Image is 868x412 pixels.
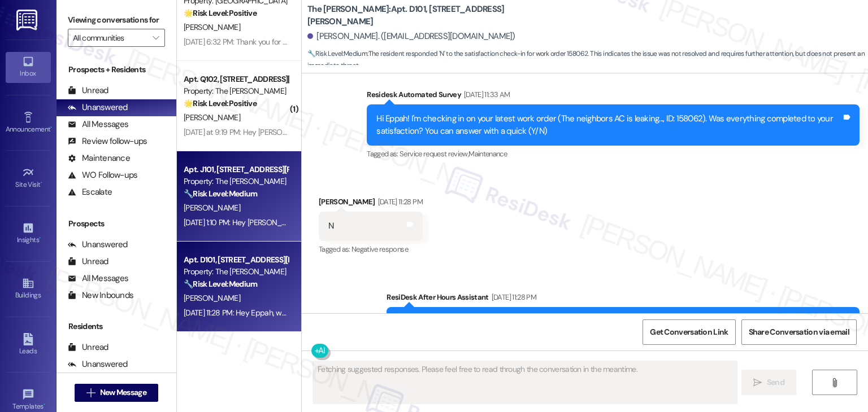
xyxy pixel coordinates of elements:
span: New Message [100,387,146,398]
strong: 🔧 Risk Level: Medium [184,189,257,199]
div: Tagged as: [319,241,423,257]
span: : The resident responded 'N' to the satisfaction check-in for work order 158062. This indicates t... [307,48,868,72]
button: Share Conversation via email [741,319,857,345]
a: Leads [6,330,51,360]
div: All Messages [68,119,128,130]
div: N [328,220,333,232]
div: Property: The [PERSON_NAME] [184,266,288,278]
span: [PERSON_NAME] [184,293,240,303]
div: New Inbounds [68,290,133,301]
button: New Message [75,384,158,402]
span: Negative response [351,244,408,254]
div: [DATE] 1:10 PM: Hey [PERSON_NAME], we appreciate your text! We'll be back at 11AM to help you out... [184,217,679,227]
span: Send [767,376,784,388]
div: Prospects [57,218,176,230]
i:  [153,33,159,42]
label: Viewing conversations for [68,11,165,29]
strong: 🌟 Risk Level: Positive [184,98,257,108]
strong: 🌟 Risk Level: Positive [184,8,257,18]
div: Tagged as: [367,146,860,162]
div: Unanswered [68,102,128,113]
span: [PERSON_NAME] [184,112,240,122]
div: All Messages [68,273,128,284]
div: Unread [68,341,108,353]
strong: 🔧 Risk Level: Medium [307,49,367,58]
div: Property: The [PERSON_NAME] [184,85,288,97]
div: Unread [68,85,108,97]
span: • [39,234,41,242]
a: Buildings [6,274,51,304]
div: Apt. D101, [STREET_ADDRESS][PERSON_NAME] [184,254,288,266]
i:  [753,378,762,387]
b: The [PERSON_NAME]: Apt. D101, [STREET_ADDRESS][PERSON_NAME] [307,3,533,28]
div: [DATE] 6:32 PM: Thank you for your message. Our offices are currently closed, but we will contact... [184,37,868,47]
div: Review follow-ups [68,135,147,147]
i:  [830,378,839,387]
button: Send [741,370,796,395]
span: • [41,179,42,187]
span: Maintenance [468,149,507,159]
span: Get Conversation Link [650,326,728,338]
span: Share Conversation via email [749,326,849,338]
div: Maintenance [68,152,130,164]
div: [DATE] 11:28 PM [489,291,536,303]
span: • [50,124,52,132]
div: Unread [68,256,108,268]
div: [PERSON_NAME]. ([EMAIL_ADDRESS][DOMAIN_NAME]) [307,30,515,42]
textarea: Fetching suggested responses. Please feel free to read through the conversation in the meantime. [313,361,736,404]
div: WO Follow-ups [68,169,137,181]
div: [DATE] 11:33 AM [461,89,510,100]
span: [PERSON_NAME] [184,203,240,213]
div: Unanswered [68,239,128,251]
div: [DATE] 11:28 PM: Hey Eppah, we appreciate your text! We'll be back at 11AM to help you out. If th... [184,308,648,318]
div: Apt. Q102, [STREET_ADDRESS][PERSON_NAME] [184,73,288,85]
div: Prospects + Residents [57,64,176,76]
div: Property: The [PERSON_NAME] [184,176,288,187]
span: [PERSON_NAME] [184,22,240,32]
div: Escalate [68,186,112,198]
a: Site Visit • [6,163,51,194]
button: Get Conversation Link [643,319,735,345]
div: Hi Eppah! I'm checking in on your latest work order (The neighbors AC is leaking..., ID: 158062).... [376,113,841,137]
span: Service request review , [400,149,468,159]
div: Unanswered [68,358,128,370]
a: Inbox [6,52,51,82]
div: [PERSON_NAME] [319,196,423,212]
img: ResiDesk Logo [16,10,40,30]
div: Apt. J101, [STREET_ADDRESS][PERSON_NAME] [184,164,288,176]
input: All communities [73,29,147,47]
span: • [44,401,45,409]
div: [DATE] at 9:19 PM: Hey [PERSON_NAME], we appreciate your text! We'll be back at 11AM to help you ... [184,127,689,137]
strong: 🔧 Risk Level: Medium [184,279,257,289]
i:  [86,388,95,397]
div: [DATE] 11:28 PM [375,196,423,208]
div: ResiDesk After Hours Assistant [387,291,860,307]
a: Insights • [6,218,51,249]
div: Residents [57,321,176,332]
div: Residesk Automated Survey [367,89,860,104]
